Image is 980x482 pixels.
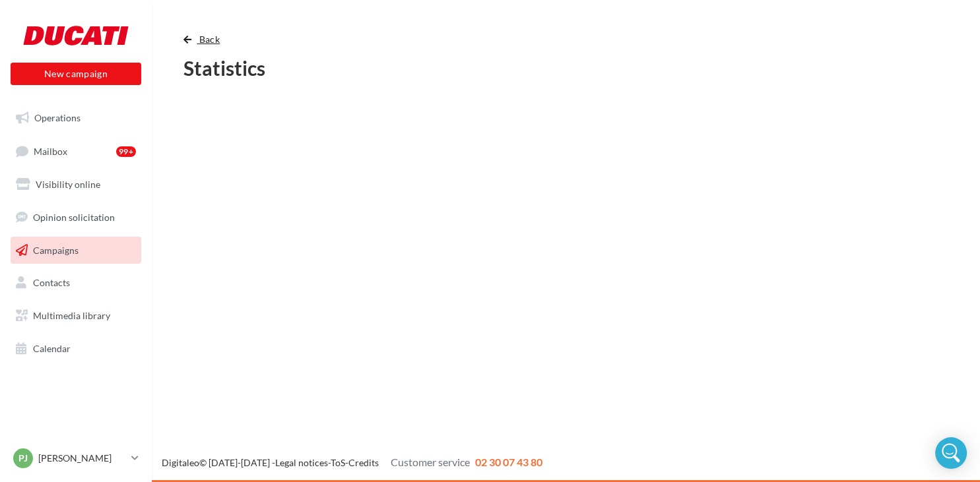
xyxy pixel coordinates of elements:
[183,32,225,47] button: Back
[33,244,79,255] span: Campaigns
[33,277,70,288] span: Contacts
[8,335,144,363] a: Calendar
[36,179,100,190] span: Visibility online
[11,63,141,85] button: New campaign
[348,457,379,468] a: Credits
[8,204,144,231] a: Opinion solicitation
[8,104,144,132] a: Operations
[199,34,220,45] span: Back
[33,343,71,354] span: Calendar
[33,212,115,223] span: Opinion solicitation
[331,457,345,468] a: ToS
[935,437,967,469] div: Open Intercom Messenger
[8,237,144,264] a: Campaigns
[475,456,542,468] span: 02 30 07 43 80
[34,145,67,156] span: Mailbox
[8,171,144,198] a: Visibility online
[34,112,81,123] span: Operations
[18,452,28,465] span: PJ
[8,302,144,330] a: Multimedia library
[183,58,948,78] div: Statistics
[11,446,141,471] a: PJ [PERSON_NAME]
[8,137,144,166] a: Mailbox99+
[8,269,144,297] a: Contacts
[116,146,136,157] div: 99+
[162,457,199,468] a: Digitaleo
[38,452,126,465] p: [PERSON_NAME]
[391,456,470,468] span: Customer service
[162,457,542,468] span: © [DATE]-[DATE] - - -
[33,310,110,321] span: Multimedia library
[275,457,328,468] a: Legal notices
